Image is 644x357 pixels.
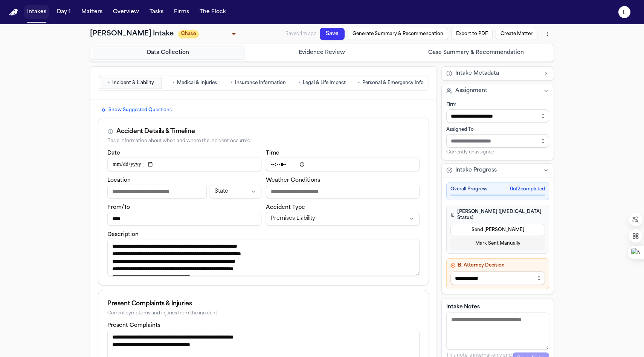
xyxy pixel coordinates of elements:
span: Incident & Liability [112,80,154,86]
span: Legal & Life Impact [303,80,346,86]
button: Go to Incident & Liability [100,77,162,89]
button: Mark Sent Manually [450,237,545,250]
button: Go to Case Summary & Recommendation step [400,46,552,60]
label: Present Complaints [107,323,160,328]
button: Firms [171,5,192,19]
div: Accident Details & Timeline [116,127,195,136]
span: Intake Progress [455,167,497,174]
label: Location [107,178,131,183]
button: Tasks [147,5,166,19]
input: Select firm [446,109,549,123]
nav: Intake steps [92,46,552,60]
span: Overall Progress [450,186,487,192]
span: Assignment [455,87,487,95]
span: • [108,79,110,87]
div: Present Complaints & Injuries [107,299,420,308]
span: Medical & Injuries [177,80,217,86]
label: From/To [107,205,130,210]
button: Assignment [442,84,554,98]
input: Incident location [107,185,207,198]
div: Current symptoms and injuries from the incident [107,311,420,316]
button: The Flock [197,5,229,19]
label: Intake Notes [446,303,549,311]
div: Firm [446,102,549,108]
button: Go to Evidence Review step [246,46,398,60]
button: Go to Data Collection step [92,46,244,60]
button: Export to PDF [343,159,363,202]
button: Send [PERSON_NAME] [450,224,545,236]
label: Date [107,150,120,156]
img: Finch Logo [9,9,18,16]
button: Go to Medical & Injuries [163,77,226,89]
button: Intakes [24,5,49,19]
input: From/To destination [107,212,261,225]
input: Weather conditions [266,185,420,198]
h4: [PERSON_NAME] ([MEDICAL_DATA] Status) [450,209,545,221]
div: Basic information about when and where the incident occurred [107,138,420,144]
input: Incident date [107,158,261,171]
button: Create Matter [352,203,372,246]
span: • [230,79,233,87]
button: Incident state [210,185,261,198]
label: Weather Conditions [266,178,320,183]
button: Intake Progress [442,164,554,177]
label: Time [266,150,279,156]
button: Save [316,31,333,57]
span: Currently unassigned [446,149,494,155]
textarea: Intake notes [446,313,549,349]
textarea: Incident description [107,239,420,276]
button: Go to Legal & Life Impact [291,77,353,89]
span: Personal & Emergency Info [362,80,424,86]
label: Description [107,232,139,237]
div: Assigned To [446,127,549,133]
button: Matters [78,5,105,19]
span: • [358,79,360,87]
input: Assign to staff member [446,134,549,148]
button: Show Suggested Questions [98,106,175,115]
span: • [298,79,301,87]
a: Home [9,9,18,16]
button: More actions [361,247,377,263]
span: 0 of 2 completed [510,186,545,192]
span: Intake Metadata [455,70,499,77]
input: Incident time [266,158,420,171]
h4: B. Attorney Decision [450,262,545,268]
span: Insurance Information [235,80,286,86]
button: Generate Summary & Recommendation [321,58,354,159]
span: • [172,79,175,87]
button: Go to Insurance Information [227,77,289,89]
button: Intake Metadata [442,67,554,80]
label: Accident Type [266,205,305,210]
button: Overview [110,5,142,19]
button: Day 1 [54,5,74,19]
button: Go to Personal & Emergency Info [354,77,427,89]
